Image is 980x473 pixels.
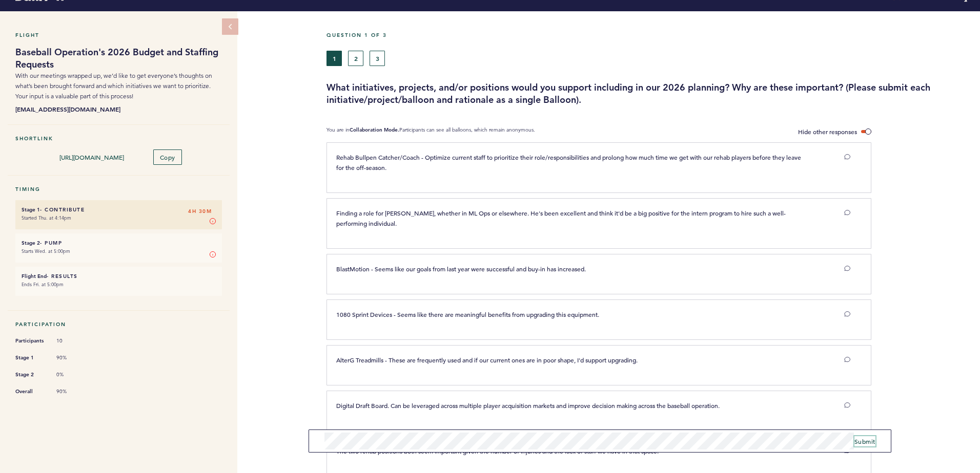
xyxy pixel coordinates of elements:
span: The two rehab positions both seem important given the number of injuries and the lack of staff we... [336,447,659,455]
h6: - Contribute [22,206,216,213]
h5: Shortlink [15,135,222,142]
span: Submit [854,437,875,445]
h3: What initiatives, projects, and/or positions would you support including in our 2026 planning? Wh... [326,81,972,106]
time: Starts Wed. at 5:00pm [22,248,70,254]
span: Participants [15,336,46,346]
p: You are in Participants can see all balloons, which remain anonymous. [326,126,535,137]
button: 3 [370,51,385,66]
span: 90% [56,388,87,395]
b: Collaboration Mode. [350,126,399,133]
time: Started Thu. at 4:14pm [22,214,71,221]
button: 1 [326,51,342,66]
span: Overall [15,386,46,397]
h5: Flight [15,32,222,38]
span: BlastMotion - Seems like our goals from last year were successful and buy-in has increased. [336,265,586,273]
span: 90% [56,354,87,361]
h5: Question 1 of 3 [326,32,972,38]
b: [EMAIL_ADDRESS][DOMAIN_NAME] [15,104,222,114]
h6: - Pump [22,240,216,246]
button: Submit [854,436,875,446]
span: Finding a role for [PERSON_NAME], whether in ML Ops or elsewhere. He's been excellent and think i... [336,209,786,227]
span: Stage 2 [15,370,46,380]
span: With our meetings wrapped up, we’d like to get everyone’s thoughts on what’s been brought forward... [15,72,212,100]
span: 1080 Sprint Devices - Seems like there are meaningful benefits from upgrading this equipment. [336,310,599,318]
time: Ends Fri. at 5:00pm [22,281,64,288]
span: AlterG Treadmills - These are frequently used and if our current ones are in poor shape, I'd supp... [336,356,638,364]
h1: Baseball Operation's 2026 Budget and Staffing Requests [15,46,222,71]
h5: Timing [15,186,222,192]
button: Copy [153,149,182,165]
span: 10 [56,337,87,345]
span: Hide other responses [798,127,857,136]
span: 0% [56,371,87,378]
h6: - Results [22,273,216,279]
small: Stage 2 [22,240,40,246]
span: 4H 30M [188,206,212,217]
span: Rehab Bullpen Catcher/Coach - Optimize current staff to prioritize their role/responsibilities an... [336,153,803,171]
span: Digital Draft Board. Can be leveraged across multiple player acquisition markets and improve deci... [336,401,720,410]
button: 2 [348,51,363,66]
span: Stage 1 [15,353,46,363]
span: Copy [160,153,175,161]
small: Stage 1 [22,206,40,213]
small: Flight End [22,273,47,279]
h5: Participation [15,321,222,328]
